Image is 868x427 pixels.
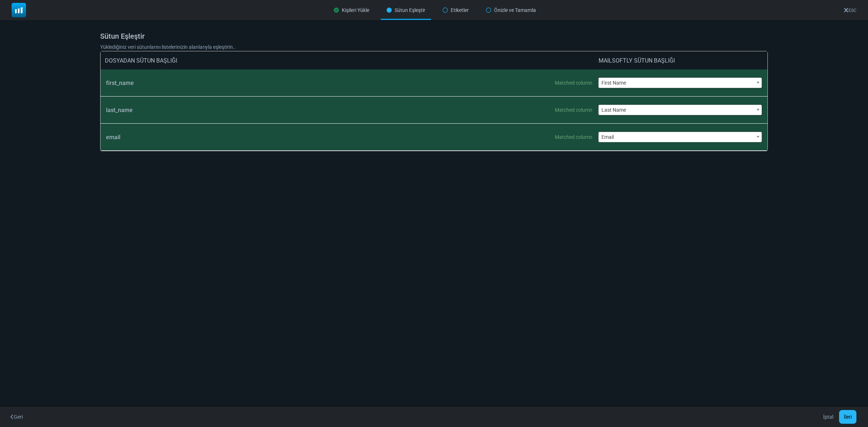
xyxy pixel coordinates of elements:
a: İptal [818,410,838,424]
span: First Name [598,77,762,88]
a: ESC [844,8,856,13]
div: Etiketler [437,1,475,20]
div: This column is automatically paired with a colon. If you do not change the match, the information... [555,80,592,86]
span: First Name [599,78,762,88]
img: mailsoftly_icon_blue_white.svg [12,3,26,17]
div: DOSYADAN SÜTUN BAŞLIĞI [105,51,599,69]
div: Sütun Eşleştir [381,1,431,20]
div: MAILSOFTLY SÜTUN BAŞLIĞI [599,51,763,69]
div: This column is automatically paired with a colon. If you do not change the match, the information... [555,107,592,113]
h5: Sütun Eşleştir [100,32,768,40]
div: email [106,124,598,150]
div: Kişileri Yükle [328,1,375,20]
div: last_name [106,97,598,123]
button: İleri [839,410,856,424]
p: Yüklediğiniz veri sütunlarını listelerinizin alanlarıyla eşleştirin.. [100,43,768,51]
button: Geri [6,410,27,424]
span: Last Name [599,105,762,115]
span: Last Name [598,104,762,115]
div: first_name [106,69,598,96]
span: Email [598,132,762,142]
span: Email [599,132,762,142]
div: This column is automatically paired with a colon. If you do not change the match, the information... [555,134,592,140]
div: Önizle ve Tamamla [480,1,542,20]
